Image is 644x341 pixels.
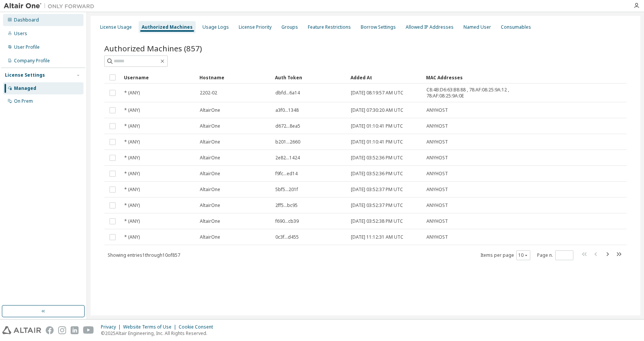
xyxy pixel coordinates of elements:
span: * (ANY) [124,187,140,193]
span: AltairOne [200,123,220,129]
span: 2ff5...bc95 [275,202,298,208]
span: * (ANY) [124,139,140,145]
span: AltairOne [200,187,220,193]
span: AltairOne [200,171,220,177]
span: Showing entries 1 through 10 of 857 [108,252,180,258]
span: * (ANY) [124,218,140,224]
span: Authorized Machines (857) [104,43,202,54]
div: Added At [351,71,420,83]
div: Company Profile [14,58,50,64]
span: ANYHOST [426,107,448,113]
div: Website Terms of Use [123,324,179,330]
span: [DATE] 01:10:41 PM UTC [351,123,403,129]
span: * (ANY) [124,90,140,96]
span: * (ANY) [124,234,140,240]
span: f9fc...ed14 [275,171,298,177]
span: AltairOne [200,155,220,161]
img: youtube.svg [83,326,94,334]
span: [DATE] 07:30:20 AM UTC [351,107,403,113]
span: ANYHOST [426,218,448,224]
div: Usage Logs [202,24,229,30]
div: Dashboard [14,17,39,23]
span: [DATE] 03:52:37 PM UTC [351,187,403,193]
span: C8:4B:D6:63:B8:88 , 78:AF:08:25:9A:12 , 78:AF:08:25:9A:0E [426,87,547,99]
div: On Prem [14,98,33,104]
div: User Profile [14,44,40,50]
span: 0c3f...d455 [275,234,299,240]
div: Authorized Machines [142,24,193,30]
span: [DATE] 08:19:57 AM UTC [351,90,403,96]
span: * (ANY) [124,171,140,177]
div: Groups [281,24,298,30]
span: * (ANY) [124,155,140,161]
span: [DATE] 03:52:38 PM UTC [351,218,403,224]
span: ANYHOST [426,155,448,161]
img: altair_logo.svg [2,326,41,334]
span: ANYHOST [426,202,448,208]
div: Privacy [101,324,123,330]
img: Altair One [4,2,98,10]
span: ANYHOST [426,234,448,240]
div: Auth Token [275,71,344,83]
span: [DATE] 01:10:41 PM UTC [351,139,403,145]
span: * (ANY) [124,202,140,208]
div: License Usage [100,24,132,30]
div: Named User [463,24,491,30]
div: Borrow Settings [361,24,396,30]
span: ANYHOST [426,139,448,145]
span: ANYHOST [426,187,448,193]
span: 2202-02 [200,90,217,96]
span: Items per page [480,250,530,260]
span: AltairOne [200,107,220,113]
span: AltairOne [200,218,220,224]
img: linkedin.svg [71,326,79,334]
span: [DATE] 11:12:31 AM UTC [351,234,403,240]
span: a3f0...1348 [275,107,299,113]
div: Feature Restrictions [308,24,351,30]
span: b201...2660 [275,139,300,145]
div: Managed [14,85,36,91]
div: Cookie Consent [179,324,218,330]
img: facebook.svg [46,326,54,334]
span: AltairOne [200,234,220,240]
button: 10 [518,252,528,258]
span: dbfd...6a14 [275,90,300,96]
span: * (ANY) [124,123,140,129]
div: Username [124,71,193,83]
span: d672...8ea5 [275,123,300,129]
div: Allowed IP Addresses [406,24,454,30]
span: 2e82...1424 [275,155,300,161]
span: Page n. [537,250,573,260]
span: * (ANY) [124,107,140,113]
span: [DATE] 03:52:36 PM UTC [351,155,403,161]
div: Hostname [199,71,269,83]
div: Consumables [501,24,531,30]
span: ANYHOST [426,171,448,177]
div: MAC Addresses [426,71,547,83]
span: f690...cb39 [275,218,299,224]
span: [DATE] 03:52:37 PM UTC [351,202,403,208]
img: instagram.svg [58,326,66,334]
div: License Settings [5,72,45,78]
span: ANYHOST [426,123,448,129]
p: © 2025 Altair Engineering, Inc. All Rights Reserved. [101,330,218,336]
div: Users [14,31,27,37]
span: 5bf5...201f [275,187,298,193]
span: [DATE] 03:52:36 PM UTC [351,171,403,177]
span: AltairOne [200,139,220,145]
div: License Priority [239,24,272,30]
span: AltairOne [200,202,220,208]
